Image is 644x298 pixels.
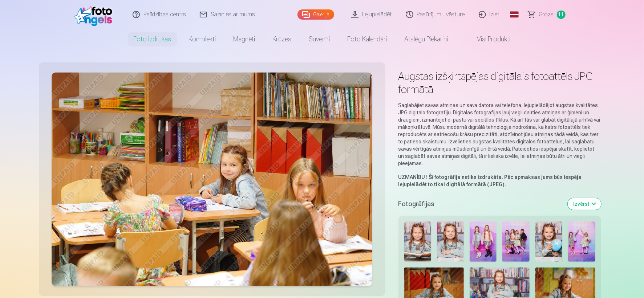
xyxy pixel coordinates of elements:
a: Visi produkti [457,29,519,49]
a: Magnēti [225,29,264,49]
span: Grozs [539,10,554,19]
a: Komplekti [180,29,225,49]
img: /fa1 [74,3,116,26]
a: Krūzes [264,29,300,49]
h5: Fotogrāfijas [398,199,562,209]
a: Foto kalendāri [339,29,396,49]
button: Izvērst [568,198,601,210]
span: 11 [557,11,566,19]
p: Saglabājiet savas atmiņas uz sava datora vai telefona, lejupielādējot augstas kvalitātes JPG digi... [398,102,601,167]
strong: UZMANĪBU ! [398,174,428,180]
a: Suvenīri [300,29,339,49]
h1: Augstas izšķirtspējas digitālais fotoattēls JPG formātā [398,70,601,96]
a: Atslēgu piekariņi [396,29,457,49]
strong: Šī fotogrāfija netiks izdrukāta. Pēc apmaksas jums būs iespēja lejupielādēt to tikai digitālā for... [398,174,582,187]
a: Foto izdrukas [125,29,180,49]
a: Galerija [297,9,334,20]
